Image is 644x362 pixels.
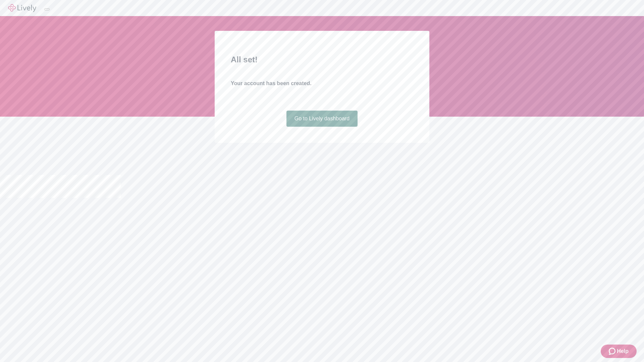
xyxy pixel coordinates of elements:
[8,4,36,12] img: Lively
[231,79,413,87] h4: Your account has been created.
[601,345,637,358] button: Zendesk support iconHelp
[231,54,413,66] h2: All set!
[617,347,629,355] span: Help
[44,8,50,10] button: Log out
[609,347,617,355] svg: Zendesk support icon
[286,111,358,127] a: Go to Lively dashboard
